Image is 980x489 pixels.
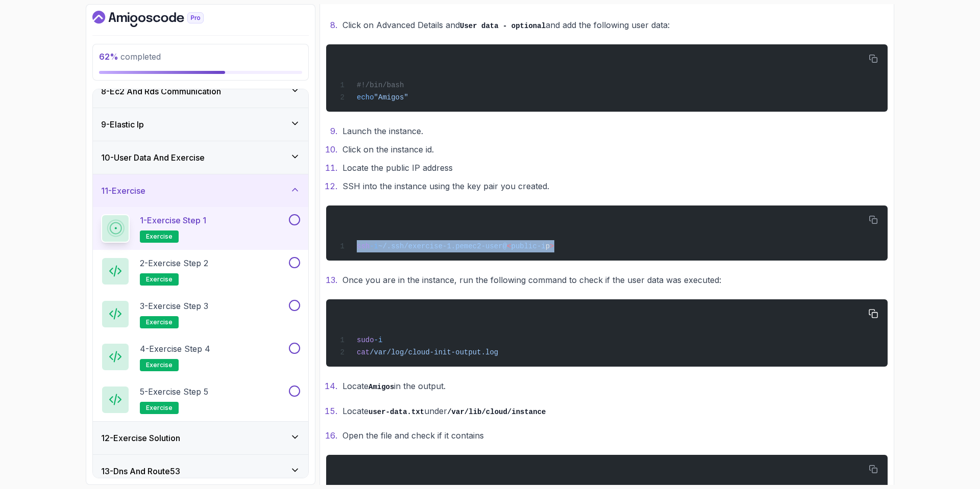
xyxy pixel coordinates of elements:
h3: 13 - Dns And Route53 [101,465,180,477]
button: 2-Exercise Step 2exercise [101,257,300,286]
span: exercise [146,404,173,412]
button: 1-Exercise Step 1exercise [101,214,300,243]
span: exercise [146,275,173,284]
span: public-i [511,242,545,250]
span: ssh [357,242,370,250]
li: Click on the instance id. [339,142,888,157]
p: 5 - Exercise Step 5 [140,385,208,398]
p: 1 - Exercise Step 1 [140,214,206,226]
span: < [507,242,511,250]
span: echo [357,93,374,101]
button: 13-Dns And Route53 [93,455,308,487]
span: cat [357,348,370,356]
button: 9-Elastic Ip [93,108,308,141]
button: 12-Exercise Solution [93,422,308,454]
h3: 12 - Exercise Solution [101,432,180,444]
p: 3 - Exercise Step 3 [140,300,208,312]
p: Locate in the output. [342,379,888,394]
span: exercise [146,361,173,369]
p: Locate under [342,404,888,419]
span: p [546,242,550,250]
p: 2 - Exercise Step 2 [140,257,208,269]
p: 4 - Exercise Step 4 [140,343,210,355]
span: -i [370,242,378,250]
h3: 8 - Ec2 And Rds Communication [101,85,221,97]
a: Dashboard [92,11,227,27]
code: Amigos [369,383,394,391]
span: ec2-user@ [468,242,507,250]
li: Once you are in the instance, run the following command to check if the user data was executed: [339,273,888,287]
button: 11-Exercise [93,174,308,207]
span: #!/bin/bash [357,81,404,89]
li: Click on Advanced Details and and add the following user data: [339,18,888,33]
span: > [550,242,554,250]
span: -i [374,336,383,344]
span: ~/.ssh/exercise-1.pem [378,242,468,250]
code: user-data.txt [369,408,424,416]
button: 5-Exercise Step 5exercise [101,385,300,414]
span: "Amigos" [374,93,408,101]
h3: 11 - Exercise [101,185,145,197]
span: completed [99,52,161,62]
span: sudo [357,336,374,344]
p: Open the file and check if it contains [342,428,888,443]
li: Locate the public IP address [339,161,888,175]
span: /var/log/cloud-init-output.log [370,348,498,356]
span: exercise [146,233,173,241]
button: 8-Ec2 And Rds Communication [93,75,308,108]
button: 3-Exercise Step 3exercise [101,300,300,328]
li: Launch the instance. [339,124,888,138]
span: exercise [146,318,173,326]
h3: 9 - Elastic Ip [101,118,144,131]
code: User data - optional [460,22,546,30]
button: 4-Exercise Step 4exercise [101,343,300,371]
li: SSH into the instance using the key pair you created. [339,179,888,193]
h3: 10 - User Data And Exercise [101,151,205,164]
span: 62 % [99,52,118,62]
button: 10-User Data And Exercise [93,141,308,174]
code: /var/lib/cloud/instance [447,408,546,416]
